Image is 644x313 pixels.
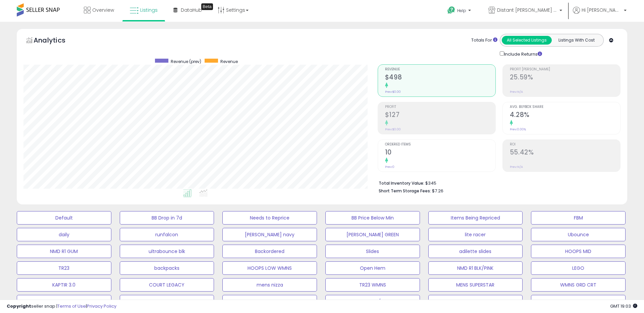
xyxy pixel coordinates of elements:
button: backpacks [120,261,214,275]
span: $7.26 [432,188,443,194]
button: HOOPS LOW WMNS [222,261,317,275]
li: $345 [379,179,615,187]
button: KAPTIR 3.0 [17,278,111,292]
button: NMD R1 BLK/PINK [428,261,523,275]
span: Overview [92,7,114,13]
h2: 10 [385,148,495,158]
span: Listings [140,7,158,13]
h2: 55.42% [510,148,620,158]
div: Include Returns [495,50,550,58]
small: Prev: $0.00 [385,127,401,131]
button: Open Hem [325,261,420,275]
a: Hi [PERSON_NAME] [573,7,627,22]
button: MENS SUPERSTAR [428,278,523,292]
span: Hi [PERSON_NAME] [582,7,622,13]
button: Needs to Reprice [222,211,317,225]
strong: Copyright [7,303,31,309]
button: adilette slides [428,245,523,258]
h2: $498 [385,73,495,82]
h5: Analytics [34,36,78,47]
a: Help [442,1,478,22]
button: WMNS CRZYFLT [120,295,214,308]
button: BB Drop in 7d [120,211,214,225]
button: TIRO 23 [428,295,523,308]
span: Revenue [220,59,238,64]
button: daily [17,228,111,241]
span: Help [457,8,466,13]
button: COURT LEGACY [120,278,214,292]
div: Tooltip anchor [201,3,213,10]
h2: 4.28% [510,111,620,120]
a: Terms of Use [57,303,86,309]
button: LEGO [531,261,626,275]
button: All Selected Listings [502,36,552,45]
button: Slides [325,245,420,258]
button: MENS GRAND CRT [17,295,111,308]
button: WMNS GRD CRT [531,278,626,292]
span: Revenue (prev) [171,59,201,64]
a: Privacy Policy [87,303,116,309]
button: Items Being Repriced [428,211,523,225]
button: lite racer [428,228,523,241]
button: PUMA [222,295,317,308]
button: Backordered [222,245,317,258]
div: seller snap | | [7,303,116,310]
button: NMD R1 GUM [17,245,111,258]
button: TR23 [17,261,111,275]
span: Profit [385,105,495,109]
span: Distant [PERSON_NAME] Enterprises [497,7,557,13]
button: BB Price Below Min [325,211,420,225]
span: ROI [510,143,620,146]
span: DataHub [181,7,202,13]
small: Prev: N/A [510,165,523,169]
button: Listings With Cost [551,36,601,45]
span: Revenue [385,68,495,71]
button: Default [17,211,111,225]
span: 2025-10-7 19:03 GMT [610,303,637,309]
small: Prev: 0 [385,165,394,169]
span: Avg. Buybox Share [510,105,620,109]
button: TR23 BLK/RD [325,295,420,308]
i: Get Help [447,6,455,14]
h2: 25.59% [510,73,620,82]
b: Short Term Storage Fees: [379,188,431,194]
button: FBM [531,211,626,225]
button: Ubounce [531,228,626,241]
span: Profit [PERSON_NAME] [510,68,620,71]
button: ultrabounce blk [120,245,214,258]
button: runfalcon [120,228,214,241]
button: TR23 WMNS [325,278,420,292]
button: HOOPS MID [531,245,626,258]
h2: $127 [385,111,495,120]
button: [PERSON_NAME] GREEN [325,228,420,241]
small: Prev: 0.00% [510,127,526,131]
small: Prev: $0.00 [385,90,401,94]
button: mens nizza [222,278,317,292]
span: Ordered Items [385,143,495,146]
div: Totals For [471,37,497,44]
small: Prev: N/A [510,90,523,94]
b: Total Inventory Value: [379,180,424,186]
button: VL CRT BOLD [531,295,626,308]
button: [PERSON_NAME] navy [222,228,317,241]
